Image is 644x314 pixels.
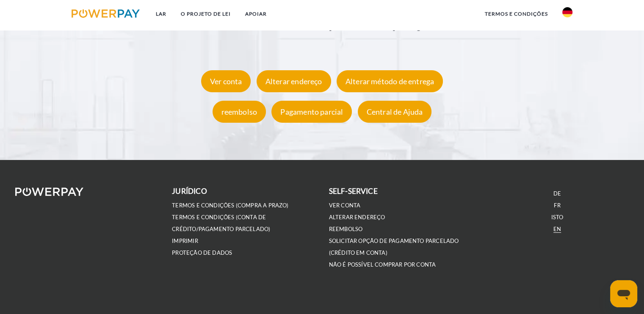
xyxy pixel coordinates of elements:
font: termos e Condições [485,11,548,17]
font: ISTO [551,214,564,220]
img: logo-powerpay.svg [72,9,140,18]
iframe: Schaltfläche zum Öffnen des Messaging-Fensters; Konversation läuft [610,280,637,307]
a: FR [554,202,560,209]
font: EN [553,226,561,232]
a: IMPRIMIR [172,237,198,245]
font: Alterar método de entrega [345,77,434,86]
a: PROTEÇÃO DE DADOS [172,249,232,256]
font: Termos e Condições (Conta de Crédito/Pagamento Parcelado) [172,214,270,232]
font: Não é possível comprar por conta [329,261,436,268]
a: DE [553,190,561,197]
a: APOIAR [238,6,274,22]
a: EN [553,226,561,233]
img: logo-powerpay-white.svg [15,187,83,196]
a: Ver conta [329,202,361,209]
font: Termos e Condições (compra a prazo) [172,202,288,209]
font: O PROJETO DE LEI [181,11,231,17]
font: Central de Ajuda [367,107,423,116]
font: Alterar endereço [265,77,322,86]
a: Pagamento parcial [269,107,354,116]
font: Ver conta [210,77,242,86]
a: Lar [149,6,174,22]
font: jurídico [172,187,207,196]
font: Alterar endereço [329,214,385,220]
font: Pagamento parcial [280,107,343,116]
a: ISTO [551,214,564,221]
a: Alterar método de entrega [334,77,445,86]
a: termos e Condições [478,6,555,22]
font: FR [554,202,560,209]
a: Termos e Condições (compra a prazo) [172,202,288,209]
a: Alterar endereço [254,77,333,86]
a: Não é possível comprar por conta [329,261,436,268]
font: IMPRIMIR [172,237,198,244]
img: de [562,7,572,17]
a: Ver conta [199,77,253,86]
a: Solicitar opção de pagamento parcelado (crédito em conta) [329,237,459,256]
font: reembolso [221,107,257,116]
a: Termos e Condições (Conta de Crédito/Pagamento Parcelado) [172,214,270,233]
font: APOIAR [245,11,267,17]
font: Lar [156,11,166,17]
font: Ver conta [329,202,361,209]
a: Central de Ajuda [356,107,434,116]
font: self-service [329,187,378,196]
a: O PROJETO DE LEI [174,6,238,22]
a: reembolso [329,226,363,233]
font: reembolso [329,226,363,232]
a: reembolso [210,107,268,116]
a: Alterar endereço [329,214,385,221]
